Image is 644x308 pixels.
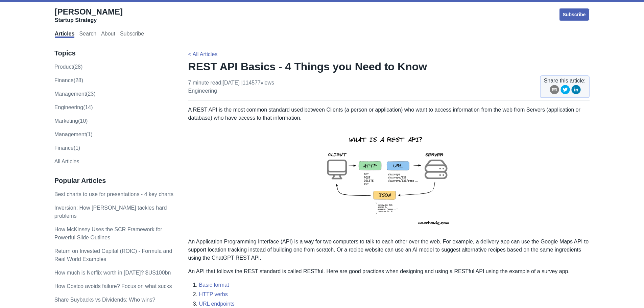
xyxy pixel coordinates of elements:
[101,31,115,38] a: About
[55,17,123,24] div: Startup Strategy
[571,85,581,97] button: linkedin
[544,77,586,85] span: Share this article:
[54,205,167,219] a: Inversion: How [PERSON_NAME] tackles hard problems
[79,31,96,38] a: Search
[54,159,79,164] a: All Articles
[54,191,173,197] a: Best charts to use for presentations - 4 key charts
[55,31,75,38] a: Articles
[54,91,96,97] a: management(23)
[560,85,570,97] button: twitter
[188,60,590,73] h1: REST API Basics - 4 Things you Need to Know
[550,85,559,97] button: email
[188,267,590,276] p: An API that follows the REST standard is called RESTful. Here are good practices when designing a...
[54,49,174,57] h3: Topics
[54,248,172,262] a: Return on Invested Capital (ROIC) - Formula and Real World Examples
[54,283,172,289] a: How Costco avoids failure? Focus on what sucks
[54,77,83,83] a: finance(28)
[120,31,144,38] a: Subscribe
[54,297,156,303] a: Share Buybacks vs Dividends: Who wins?
[54,64,83,70] a: product(28)
[54,132,93,137] a: Management(1)
[559,8,590,21] a: Subscribe
[54,104,93,110] a: engineering(14)
[54,145,80,151] a: Finance(1)
[54,176,174,185] h3: Popular Articles
[241,80,274,86] span: | 114577 views
[55,7,123,16] span: [PERSON_NAME]
[54,270,171,276] a: How much is Netflix worth in [DATE]? $US100bn
[199,301,235,307] a: URL endpoints
[188,79,274,95] p: 7 minute read | [DATE]
[54,227,162,240] a: How McKinsey Uses the SCR Framework for Powerful Slide Outlines
[315,127,463,232] img: rest-api
[188,51,218,57] a: < All Articles
[54,118,88,124] a: marketing(10)
[199,291,228,297] a: HTTP verbs
[188,88,217,94] a: engineering
[188,106,590,122] p: A REST API is the most common standard used between Clients (a person or application) who want to...
[199,282,229,288] a: Basic format
[55,7,123,24] a: [PERSON_NAME]Startup Strategy
[188,238,590,262] p: An Application Programming Interface (API) is a way for two computers to talk to each other over ...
